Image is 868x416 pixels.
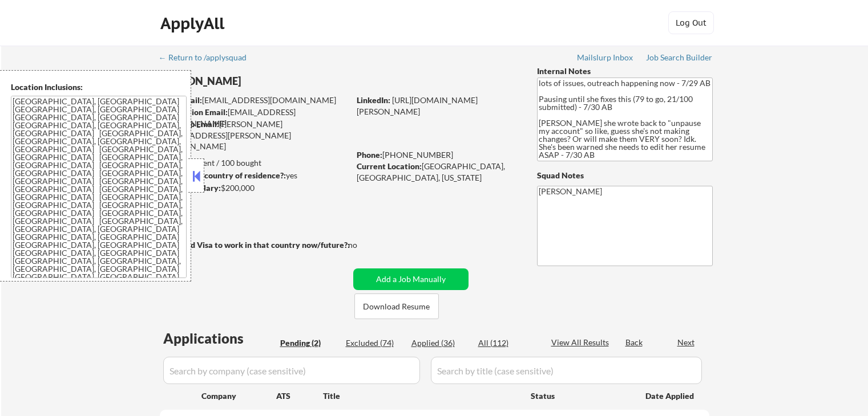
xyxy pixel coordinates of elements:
[159,54,257,62] div: ← Return to /applysquad
[357,149,518,161] div: [PHONE_NUMBER]
[201,390,276,402] div: Company
[160,119,349,152] div: [PERSON_NAME][EMAIL_ADDRESS][PERSON_NAME][DOMAIN_NAME]
[348,239,381,251] div: no
[357,95,478,116] a: [URL][DOMAIN_NAME][PERSON_NAME]
[354,293,439,319] button: Download Resume
[163,332,276,345] div: Applications
[357,150,382,160] strong: Phone:
[160,107,349,129] div: [EMAIL_ADDRESS][DOMAIN_NAME]
[159,53,257,64] a: ← Return to /applysquad
[478,337,535,349] div: All (112)
[677,337,696,348] div: Next
[163,357,420,384] input: Search by company (case sensitive)
[431,357,702,384] input: Search by title (case sensitive)
[645,390,696,402] div: Date Applied
[537,170,713,181] div: Squad Notes
[159,170,346,181] div: yes
[625,337,644,348] div: Back
[159,182,349,194] div: $200,000
[357,161,518,183] div: [GEOGRAPHIC_DATA], [GEOGRAPHIC_DATA], [US_STATE]
[276,390,323,402] div: ATS
[551,337,612,348] div: View All Results
[537,66,713,77] div: Internal Notes
[646,53,713,64] a: Job Search Builder
[323,390,520,402] div: Title
[160,95,349,106] div: [EMAIL_ADDRESS][DOMAIN_NAME]
[346,337,403,349] div: Excluded (74)
[160,14,228,33] div: ApplyAll
[646,54,713,62] div: Job Search Builder
[577,53,634,64] a: Mailslurp Inbox
[159,170,286,180] strong: Can work in country of residence?:
[353,268,469,290] button: Add a Job Manually
[160,240,350,250] strong: Will need Visa to work in that country now/future?:
[577,54,634,62] div: Mailslurp Inbox
[11,81,187,93] div: Location Inclusions:
[357,95,390,105] strong: LinkedIn:
[357,161,422,171] strong: Current Location:
[159,157,349,169] div: 36 sent / 100 bought
[531,385,629,406] div: Status
[411,337,469,349] div: Applied (36)
[280,337,337,349] div: Pending (2)
[668,11,714,34] button: Log Out
[160,74,394,88] div: [PERSON_NAME]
